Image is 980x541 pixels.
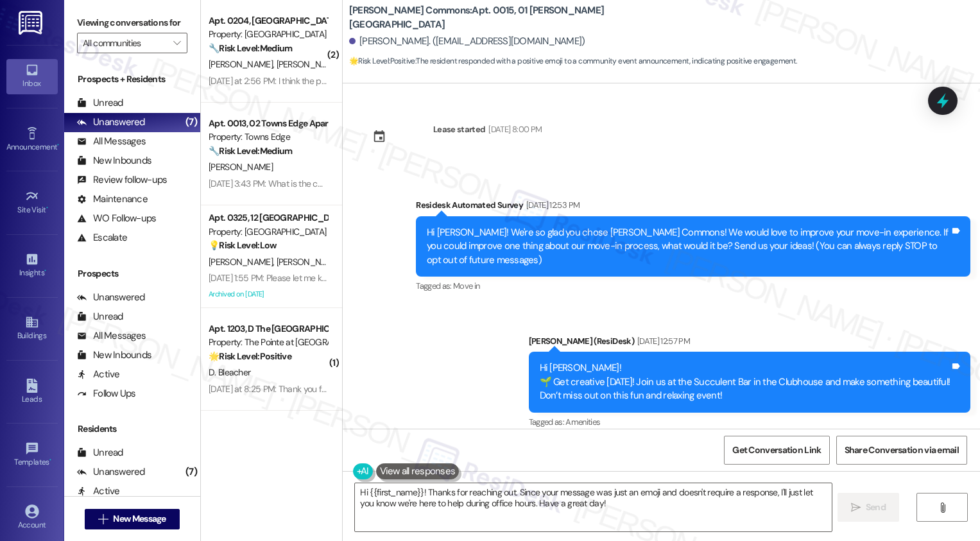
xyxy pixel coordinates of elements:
span: New Message [113,512,166,526]
div: Active [77,368,120,381]
span: [PERSON_NAME] [276,256,340,268]
button: New Message [85,509,180,529]
strong: 🔧 Risk Level: Medium [209,42,292,54]
div: Unread [77,310,123,323]
div: Unanswered [77,465,145,479]
div: Maintenance [77,193,148,206]
textarea: Hi {{first_name}}! Thanks for reaching out. Since your message was just an emoji and doesn't requ... [355,483,832,531]
span: • [46,203,48,212]
button: Send [838,493,900,522]
strong: 🌟 Risk Level: Positive [209,350,291,362]
i:  [173,38,180,48]
span: [PERSON_NAME] [209,256,277,268]
input: All communities [83,33,167,53]
div: [DATE] 8:00 PM [485,123,542,136]
div: [DATE] 12:53 PM [523,198,580,212]
div: Prospects + Residents [64,73,200,86]
div: Apt. 1203, D The [GEOGRAPHIC_DATA] [209,322,327,336]
div: Unread [77,96,123,110]
span: Send [866,501,886,514]
strong: 💡 Risk Level: Low [209,239,277,251]
i:  [851,502,861,513]
span: [PERSON_NAME] [209,161,273,173]
strong: 🌟 Risk Level: Positive [349,56,415,66]
div: Active [77,485,120,498]
div: [DATE] 12:57 PM [634,334,690,348]
div: Unanswered [77,291,145,304]
strong: 🔧 Risk Level: Medium [209,145,292,157]
i:  [98,514,108,524]
div: All Messages [77,135,146,148]
span: Get Conversation Link [732,443,821,457]
span: • [44,266,46,275]
div: Residents [64,422,200,436]
a: Inbox [6,59,58,94]
div: Hi [PERSON_NAME]! 🌱 Get creative [DATE]! Join us at the Succulent Bar in the Clubhouse and make s... [540,361,950,402]
a: Leads [6,375,58,409]
a: Templates • [6,438,58,472]
div: Archived on [DATE] [207,286,329,302]
div: Apt. 0325, 12 [GEOGRAPHIC_DATA] [209,211,327,225]
span: • [49,456,51,465]
span: [PERSON_NAME] [209,58,277,70]
div: Apt. 0013, 02 Towns Edge Apartments LLC [209,117,327,130]
button: Get Conversation Link [724,436,829,465]
div: [DATE] at 8:25 PM: Thank you for your message. Our offices are currently closed, but we will cont... [209,383,976,395]
div: (7) [182,112,200,132]
div: Property: The Pointe at [GEOGRAPHIC_DATA] [209,336,327,349]
span: [PERSON_NAME] [276,58,340,70]
div: Escalate [77,231,127,245]
a: Insights • [6,248,58,283]
div: [DATE] at 2:56 PM: I think the process went pretty smoothly. [209,75,429,87]
span: Move in [453,280,479,291]
span: Amenities [565,416,600,427]
b: [PERSON_NAME] Commons: Apt. 0015, 01 [PERSON_NAME][GEOGRAPHIC_DATA] [349,4,606,31]
div: Unanswered [77,116,145,129]
div: Follow Ups [77,387,136,400]
span: Share Conversation via email [845,443,959,457]
div: [DATE] 1:55 PM: Please let me know When does the pool close for humans? [209,272,486,284]
div: WO Follow-ups [77,212,156,225]
div: [PERSON_NAME]. ([EMAIL_ADDRESS][DOMAIN_NAME]) [349,35,585,48]
label: Viewing conversations for [77,13,187,33]
img: ResiDesk Logo [19,11,45,35]
i:  [938,502,947,513]
div: [PERSON_NAME] (ResiDesk) [529,334,971,352]
span: : The resident responded with a positive emoji to a community event announcement, indicating posi... [349,55,797,68]
div: Review follow-ups [77,173,167,187]
div: Lease started [433,123,486,136]
div: New Inbounds [77,154,151,167]
div: New Inbounds [77,348,151,362]
div: Apt. 0204, [GEOGRAPHIC_DATA] [209,14,327,28]
a: Buildings [6,311,58,346]
div: All Messages [77,329,146,343]
button: Share Conversation via email [836,436,967,465]
span: • [57,141,59,150]
div: (7) [182,462,200,482]
a: Account [6,501,58,535]
span: D. Bleacher [209,366,250,378]
div: [DATE] 3:43 PM: What is the cost of a garage if I renew? [209,178,413,189]
div: Property: [GEOGRAPHIC_DATA] [209,28,327,41]
div: Tagged as: [529,413,971,431]
div: Unread [77,446,123,459]
div: Hi [PERSON_NAME]! We're so glad you chose [PERSON_NAME] Commons! We would love to improve your mo... [427,226,950,267]
div: Tagged as: [416,277,970,295]
div: Prospects [64,267,200,280]
div: Residesk Automated Survey [416,198,970,216]
a: Site Visit • [6,185,58,220]
div: Property: Towns Edge [209,130,327,144]
div: Property: [GEOGRAPHIC_DATA] [209,225,327,239]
